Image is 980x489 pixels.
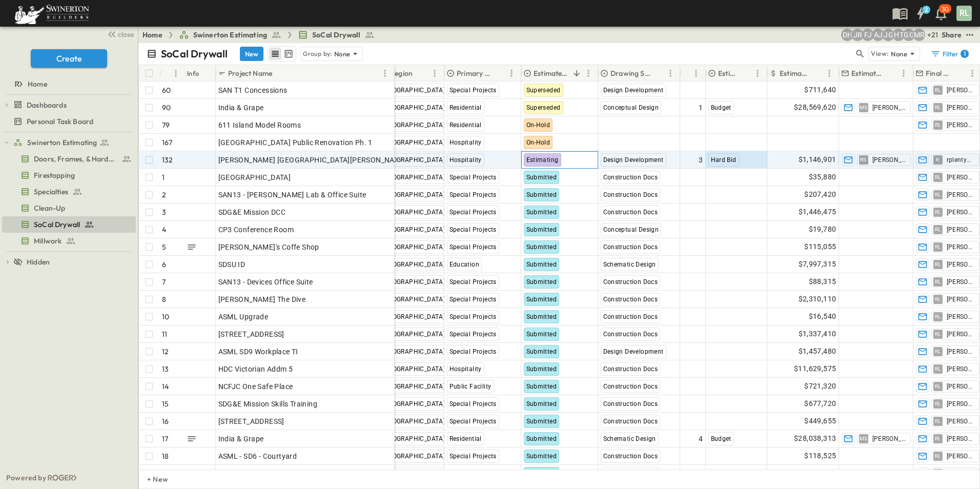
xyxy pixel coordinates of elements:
span: SDSU ID [218,259,246,270]
span: Construction Docs [603,209,658,216]
p: 11 [162,329,167,339]
p: 17 [162,434,168,444]
p: None [891,49,907,59]
button: Menu [966,67,978,79]
span: RL [935,386,941,386]
span: Estimating [526,156,559,164]
span: [GEOGRAPHIC_DATA] [383,156,445,164]
button: 2 [910,4,931,23]
div: Clean-Uptest [2,200,136,216]
a: Home [2,77,134,91]
span: [GEOGRAPHIC_DATA] [383,191,445,198]
div: Haaris Tahmas (haaris.tahmas@swinerton.com) [892,29,905,41]
p: Project Name [228,68,272,78]
span: $2,310,110 [799,293,836,305]
p: 4 [162,225,166,235]
button: Menu [690,67,702,79]
button: Sort [164,68,175,79]
span: $677,720 [804,398,836,410]
span: $88,315 [809,276,836,288]
div: table view [268,46,296,62]
p: Final Reviewer [926,68,953,78]
span: Specialties [34,187,68,197]
button: close [103,27,136,41]
div: Doors, Frames, & Hardwaretest [2,151,136,167]
img: 6c363589ada0b36f064d841b69d3a419a338230e66bb0a533688fa5cc3e9e735.png [12,3,91,24]
button: Menu [897,67,910,79]
span: rplentywou [947,156,975,164]
button: Menu [505,67,518,79]
span: Design Development [603,156,664,164]
button: New [240,47,263,61]
div: Personal Task Boardtest [2,113,136,130]
button: Menu [170,67,182,79]
span: Submitted [526,313,557,320]
span: Public Facility [450,383,492,390]
span: $1,457,480 [799,345,836,357]
span: $28,569,620 [794,101,836,113]
span: Firestopping [34,170,75,180]
span: [PERSON_NAME] [947,330,975,338]
button: Sort [274,68,285,79]
span: [PERSON_NAME] [872,435,906,443]
span: Conceptual Design [603,104,659,111]
button: row view [269,48,281,60]
span: Submitted [526,243,557,251]
span: Residential [450,435,482,442]
span: Special Projects [450,209,497,216]
span: 4 [699,434,703,444]
button: Menu [379,67,391,79]
span: Design Development [603,87,664,94]
span: [GEOGRAPHIC_DATA] [383,139,445,146]
span: SAN13 - [PERSON_NAME] Lab & Office Suite [218,190,366,200]
span: [PERSON_NAME] [872,104,906,112]
span: [GEOGRAPHIC_DATA] [383,453,445,460]
span: [GEOGRAPHIC_DATA] [383,209,445,216]
a: Dashboards [13,98,134,112]
span: MS [860,107,868,108]
p: 79 [162,120,170,130]
p: Estimate Amount [780,68,810,78]
span: [PERSON_NAME]'s Coffe Shop [218,242,319,252]
div: Firestoppingtest [2,167,136,184]
a: Swinerton Estimating [179,30,281,40]
span: Residential [450,104,482,111]
span: [GEOGRAPHIC_DATA] [383,348,445,355]
span: Budget [711,435,731,442]
span: Submitted [526,191,557,198]
span: RL [935,403,941,404]
span: Budget [711,104,731,111]
a: Clean-Up [2,201,134,215]
span: India & Grape [218,103,264,113]
span: $1,446,475 [799,206,836,218]
span: [PERSON_NAME] [947,191,975,199]
div: RL [956,6,972,21]
span: ASML SD9 Workplace TI [218,347,298,357]
span: [GEOGRAPHIC_DATA] [383,226,445,233]
span: [GEOGRAPHIC_DATA] [383,104,445,111]
span: Superseded [526,104,561,111]
p: Estimate Status [534,68,569,78]
span: Clean-Up [34,203,65,213]
span: Hard Bid [711,156,737,164]
span: [PERSON_NAME] [947,260,975,269]
span: ASML - SD6 - Courtyard [218,451,297,461]
span: $207,420 [804,189,836,200]
span: RL [935,107,941,108]
span: RL [935,264,941,264]
span: [GEOGRAPHIC_DATA] [383,331,445,338]
span: $721,320 [804,380,836,392]
div: Specialtiestest [2,184,136,200]
span: Design Development [603,348,664,355]
span: Submitted [526,174,557,181]
span: Schematic Design [603,435,656,442]
h6: 2 [925,6,928,14]
button: Menu [751,67,764,79]
h6: 1 [964,50,966,58]
span: [GEOGRAPHIC_DATA] [383,243,445,251]
a: SoCal Drywall [298,30,375,40]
